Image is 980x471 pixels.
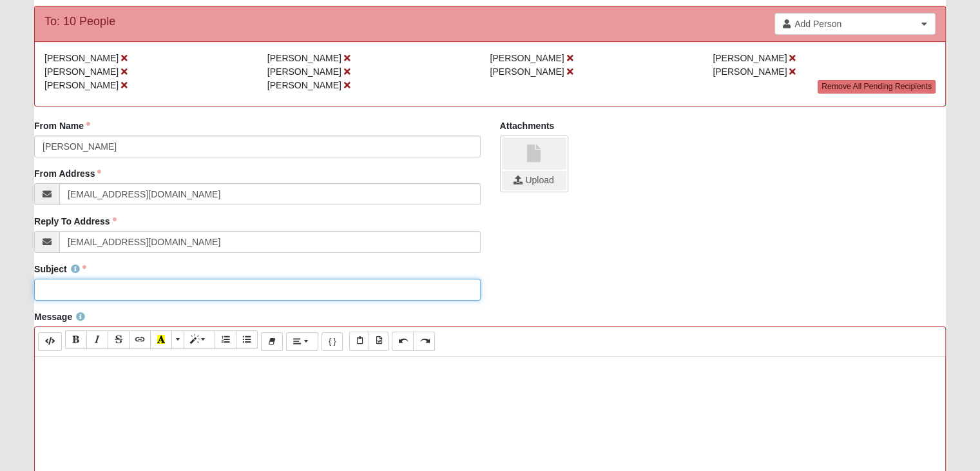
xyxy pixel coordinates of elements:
label: Attachments [500,119,555,132]
button: Bold (CTRL+B) [65,330,87,349]
div: To: 10 People [44,13,115,30]
span: [PERSON_NAME] [267,53,341,63]
span: [PERSON_NAME] [44,53,119,63]
button: Merge Field [322,332,343,351]
label: Subject [34,263,86,276]
span: [PERSON_NAME] [44,66,119,77]
span: [PERSON_NAME] [267,66,341,77]
button: Paragraph [286,332,318,351]
a: Remove All Pending Recipients [818,80,936,94]
label: From Name [34,119,90,132]
button: Italic (CTRL+I) [86,330,108,349]
span: [PERSON_NAME] [713,66,787,77]
span: [PERSON_NAME] [44,80,119,90]
span: [PERSON_NAME] [490,66,564,77]
button: Paste Text [349,332,369,350]
button: Style [184,330,215,349]
button: Ordered list (CTRL+SHIFT+NUM8) [215,330,236,349]
button: Strikethrough (CTRL+SHIFT+S) [108,330,130,349]
button: Paste from Word [369,332,389,350]
label: Reply To Address [34,215,116,228]
span: [PERSON_NAME] [713,53,787,63]
a: Add Person Clear selection [774,13,936,35]
label: From Address [34,167,101,180]
button: Code Editor [38,332,62,351]
label: Message [34,310,85,323]
span: Add Person [794,17,918,30]
button: Redo (CTRL+Y) [413,332,435,350]
span: [PERSON_NAME] [490,53,564,63]
button: Undo (CTRL+Z) [392,332,414,350]
button: More Color [171,330,184,349]
span: [PERSON_NAME] [267,80,341,90]
button: Recent Color [150,330,172,349]
button: Remove Font Style (CTRL+\) [261,332,283,351]
button: Unordered list (CTRL+SHIFT+NUM7) [236,330,258,349]
button: Link (CTRL+K) [129,330,151,349]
